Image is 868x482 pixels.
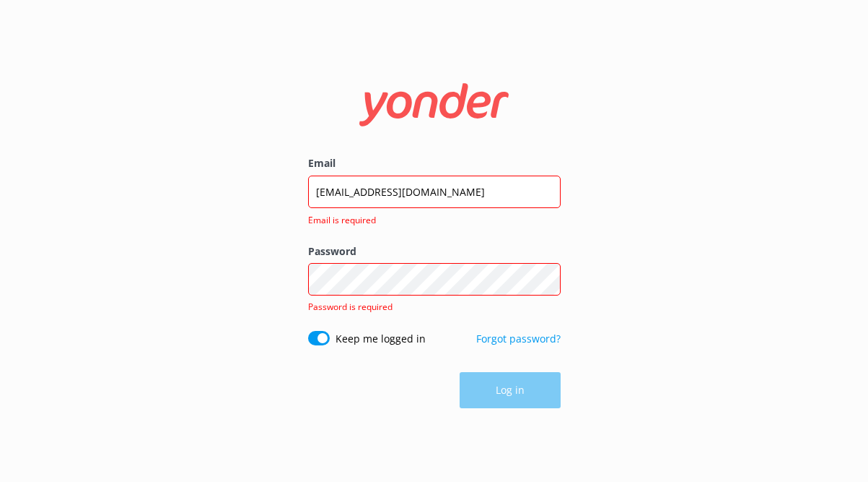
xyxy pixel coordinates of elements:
[336,331,426,347] label: Keep me logged in
[308,213,552,227] span: Email is required
[308,155,561,171] label: Email
[532,265,561,294] button: Show password
[308,176,561,208] input: user@emailaddress.com
[308,301,393,313] span: Password is required
[476,332,561,345] a: Forgot password?
[308,244,561,259] label: Password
